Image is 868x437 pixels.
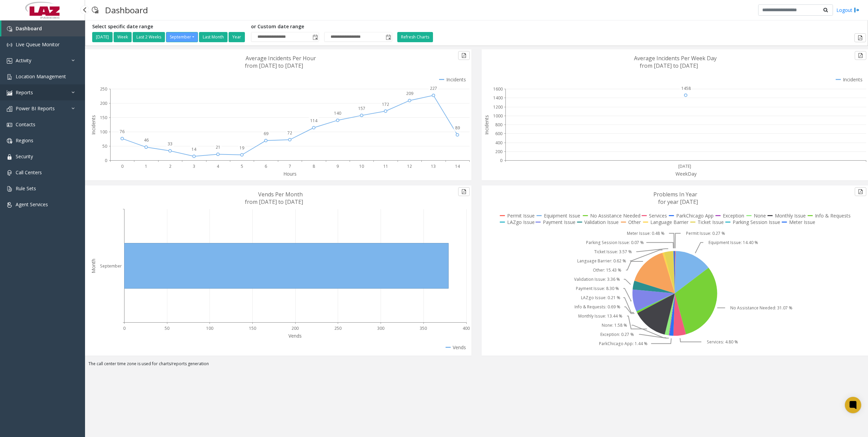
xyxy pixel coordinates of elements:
text: 4 [217,163,219,169]
button: Last Month [199,32,228,42]
img: 'icon' [7,42,12,48]
text: 72 [287,130,292,136]
text: 200 [495,149,502,155]
text: 1458 [681,85,691,91]
text: 5 [241,163,243,169]
text: 1200 [493,104,503,110]
span: Call Centers [16,169,42,176]
text: Incidents [90,115,97,135]
text: ParkChicago App: 1.44 % [599,341,648,346]
img: 'icon' [7,106,12,112]
text: 14 [455,163,460,169]
text: Average Incidents Per Hour [246,54,316,62]
button: Export to pdf [458,187,470,196]
text: 209 [406,91,413,96]
img: 'icon' [7,58,12,64]
a: Logout [836,6,859,14]
button: Export to pdf [855,187,866,196]
text: Average Incidents Per Week Day [634,54,717,62]
text: 6 [265,163,267,169]
text: 8 [313,163,315,169]
text: Vends Per Month [258,191,303,198]
button: September [166,32,198,42]
text: 13 [431,163,436,169]
text: 1000 [493,113,503,119]
text: [DATE] [678,163,691,169]
img: pageIcon [92,2,98,18]
text: 89 [455,125,460,131]
button: [DATE] [92,32,113,42]
text: No Assistance Needed: 31.07 % [730,305,792,311]
text: 76 [120,129,124,134]
text: 21 [216,144,220,150]
text: 140 [334,110,341,116]
text: 1 [145,163,147,169]
text: 9 [336,163,339,169]
text: 114 [310,118,318,124]
span: Activity [16,57,31,64]
span: Live Queue Monitor [16,41,60,48]
text: 69 [264,131,268,136]
a: Dashboard [1,20,85,36]
button: Week [114,32,132,42]
text: from [DATE] to [DATE] [640,62,698,69]
text: 19 [239,145,244,151]
text: 11 [383,163,388,169]
text: Permit Issue: 0.27 % [686,230,725,236]
text: 172 [382,101,389,107]
text: 250 [334,325,341,331]
span: Agent Services [16,201,48,208]
text: Vends [288,333,302,339]
text: 7 [289,163,291,169]
text: 800 [495,122,502,128]
text: from [DATE] to [DATE] [245,62,303,69]
text: Problems In Year [653,191,697,198]
text: 33 [168,141,172,147]
text: 0 [500,158,502,163]
h3: Dashboard [102,2,151,18]
span: Toggle popup [384,32,392,42]
text: 12 [407,163,412,169]
text: 3 [193,163,195,169]
text: 350 [420,325,427,331]
text: 50 [165,325,169,331]
text: 600 [495,131,502,136]
text: 100 [100,129,107,135]
button: Export to pdf [854,33,866,42]
span: Rule Sets [16,185,36,192]
button: Export to pdf [855,51,866,60]
img: 'icon' [7,122,12,128]
text: Hours [283,171,297,177]
text: Ticket Issue: 3.57 % [594,249,632,255]
text: 200 [291,325,299,331]
h5: Select specific date range [92,24,246,30]
button: Last 2 Weeks [133,32,165,42]
text: 150 [100,115,107,120]
text: Exception: 0.27 % [600,331,634,337]
text: 0 [121,163,123,169]
img: 'icon' [7,154,12,160]
span: Security [16,153,33,160]
button: Year [229,32,245,42]
text: LAZgo Issue: 0.21 % [581,295,620,301]
span: Dashboard [16,25,42,32]
text: 0 [123,325,126,331]
span: Toggle popup [311,32,319,42]
text: 150 [249,325,256,331]
img: 'icon' [7,26,12,32]
text: Info & Requests: 0.69 % [574,304,620,310]
text: 14 [191,146,197,152]
span: Reports [16,89,33,96]
text: from [DATE] to [DATE] [245,198,303,206]
span: Regions [16,137,33,144]
text: 1400 [493,95,503,101]
text: 200 [100,100,107,106]
text: Payment Issue: 8.30 % [576,286,619,291]
text: None: 1.58 % [602,322,627,328]
img: 'icon' [7,138,12,144]
img: 'icon' [7,186,12,192]
h5: or Custom date range [251,24,392,30]
text: Other: 15.43 % [593,267,621,273]
text: September [100,263,122,269]
text: Validation Issue: 3.36 % [574,276,620,282]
